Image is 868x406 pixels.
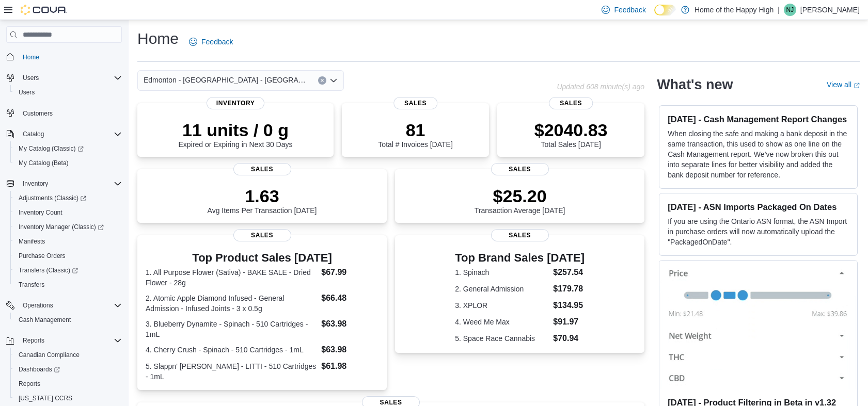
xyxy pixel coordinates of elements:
dd: $70.94 [553,332,585,345]
button: Operations [19,299,57,312]
span: Manifests [19,237,45,246]
button: Customers [2,106,126,121]
button: Inventory [2,176,126,191]
span: Cash Management [19,316,71,324]
span: My Catalog (Beta) [14,157,122,169]
span: Canadian Compliance [14,349,122,361]
input: Dark Mode [654,5,676,15]
button: Home [2,49,126,64]
a: Purchase Orders [14,250,70,262]
span: Adjustments (Classic) [19,194,86,202]
span: My Catalog (Classic) [19,144,84,153]
span: Sales [549,97,593,109]
button: My Catalog (Beta) [10,156,126,170]
button: Purchase Orders [10,249,126,263]
img: Cova [21,5,67,15]
a: Transfers (Classic) [10,263,126,278]
p: Updated 608 minute(s) ago [557,83,644,91]
span: Reports [19,380,40,388]
a: Inventory Manager (Classic) [10,220,126,234]
h3: [DATE] - ASN Imports Packaged On Dates [668,202,849,212]
span: Home [19,50,122,63]
dd: $91.97 [553,316,585,328]
span: Sales [233,163,291,175]
p: | [778,4,780,16]
h3: Top Product Sales [DATE] [146,252,378,264]
span: Transfers [19,281,44,289]
span: Inventory Count [19,208,62,217]
span: Sales [491,163,549,175]
span: Sales [491,229,549,241]
span: Adjustments (Classic) [14,192,122,204]
button: Inventory Count [10,205,126,220]
button: Users [2,71,126,85]
div: Avg Items Per Transaction [DATE] [208,186,317,215]
dt: 3. XPLOR [455,300,549,311]
a: Reports [14,378,44,390]
span: Inventory [19,177,122,190]
span: Washington CCRS [14,392,122,404]
a: My Catalog (Classic) [14,142,88,155]
svg: External link [854,83,860,89]
button: Manifests [10,234,126,249]
span: Purchase Orders [19,252,66,260]
p: [PERSON_NAME] [800,4,860,16]
a: Adjustments (Classic) [10,191,126,205]
p: 81 [378,120,452,140]
button: Users [10,85,126,100]
span: Sales [233,229,291,241]
div: Expired or Expiring in Next 30 Days [179,120,293,149]
p: $2040.83 [534,120,608,140]
h1: Home [137,28,179,49]
p: 11 units / 0 g [179,120,293,140]
button: [US_STATE] CCRS [10,391,126,405]
span: Reports [14,378,122,390]
a: Inventory Count [14,206,67,219]
span: My Catalog (Classic) [14,142,122,155]
dt: 5. Slappn' [PERSON_NAME] - LITTI - 510 Cartridges - 1mL [146,361,317,382]
a: Customers [19,107,57,120]
p: 1.63 [208,186,317,206]
button: Reports [19,334,49,347]
span: Edmonton - [GEOGRAPHIC_DATA] - [GEOGRAPHIC_DATA] [144,74,308,86]
button: Inventory [19,177,52,190]
span: Customers [19,107,122,120]
span: Manifests [14,235,122,248]
dd: $63.98 [321,344,378,356]
span: Inventory Count [14,206,122,219]
a: Transfers [14,279,49,291]
span: Inventory Manager (Classic) [19,223,104,231]
nav: Complex example [6,45,122,406]
a: Home [19,51,43,63]
a: My Catalog (Beta) [14,157,73,169]
span: Transfers [14,279,122,291]
dd: $179.78 [553,283,585,295]
a: Canadian Compliance [14,349,84,361]
span: Reports [23,336,44,345]
span: Catalog [23,130,44,138]
div: Total Sales [DATE] [534,120,608,149]
dt: 2. General Admission [455,284,549,294]
span: Users [19,88,35,96]
a: My Catalog (Classic) [10,141,126,156]
dd: $134.95 [553,299,585,312]
span: Canadian Compliance [19,351,80,359]
span: Feedback [201,37,233,47]
span: Feedback [614,5,645,15]
a: Inventory Manager (Classic) [14,221,108,233]
button: Catalog [19,128,48,140]
button: Cash Management [10,313,126,327]
button: Reports [10,377,126,391]
span: Sales [393,97,438,109]
dt: 2. Atomic Apple Diamond Infused - General Admission - Infused Joints - 3 x 0.5g [146,293,317,314]
span: Customers [23,109,53,118]
div: Transaction Average [DATE] [475,186,565,215]
span: Home [23,53,39,61]
dt: 1. All Purpose Flower (Sativa) - BAKE SALE - Dried Flower - 28g [146,267,317,288]
a: Feedback [185,31,237,52]
span: Transfers (Classic) [19,266,78,274]
span: Users [23,74,39,82]
h2: What's new [657,76,733,93]
dd: $66.48 [321,292,378,304]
